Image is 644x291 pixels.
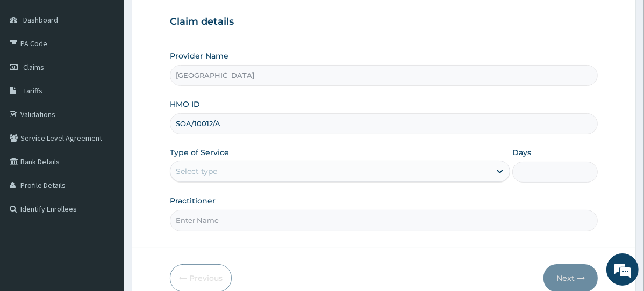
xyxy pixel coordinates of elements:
label: Type of Service [170,147,229,158]
img: d_794563401_company_1708531726252_794563401 [20,54,44,81]
div: Chat with us now [56,60,181,74]
h3: Claim details [170,16,598,28]
div: Select type [176,166,217,177]
label: Practitioner [170,195,216,206]
span: Claims [23,62,44,72]
div: Minimize live chat window [176,5,202,31]
input: Enter Name [170,210,598,231]
label: Days [512,147,531,158]
span: Tariffs [23,86,42,96]
label: Provider Name [170,50,228,61]
textarea: Type your message and hit 'Enter' [5,185,205,222]
label: HMO ID [170,99,200,110]
span: We're online! [62,81,148,190]
input: Enter HMO ID [170,113,598,134]
span: Dashboard [23,15,58,25]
